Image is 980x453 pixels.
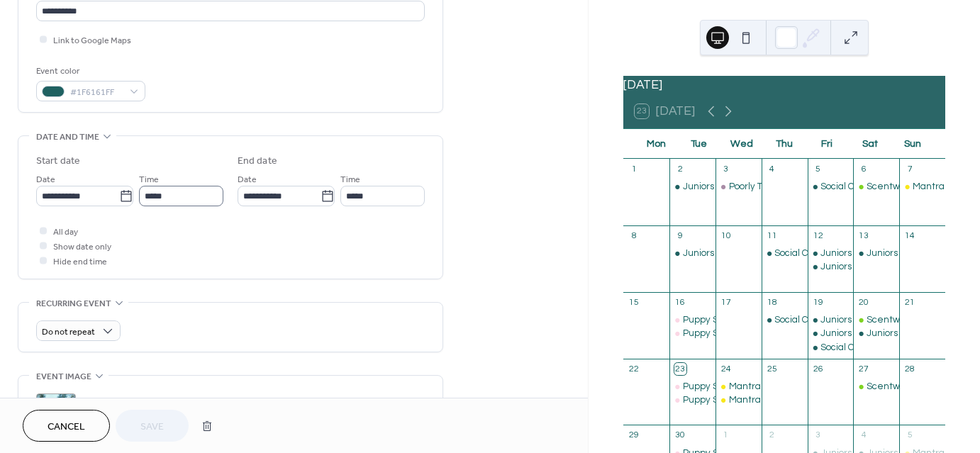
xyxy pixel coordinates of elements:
[812,163,824,175] div: 5
[820,260,870,273] div: Juniors C14
[853,180,899,193] div: Scentwork Taster
[766,230,778,242] div: 11
[23,410,110,442] button: Cancel
[720,129,763,158] div: Wed
[53,33,131,48] span: Link to Google Maps
[904,230,916,242] div: 14
[808,341,854,354] div: Social Club
[853,247,899,259] div: Juniors C15
[904,363,916,375] div: 28
[683,327,759,340] div: Puppy School C50
[848,129,891,158] div: Sat
[820,180,868,193] div: Social Club
[669,180,715,193] div: Juniors C13
[669,313,715,326] div: Puppy School C51
[774,247,822,259] div: Social Club
[720,230,732,242] div: 10
[763,129,806,158] div: Thu
[628,230,640,242] div: 8
[808,313,854,326] div: Juniors
[683,247,733,259] div: Juniors C13
[762,313,808,326] div: Social Club
[774,313,822,326] div: Social Club
[720,363,732,375] div: 24
[820,341,868,354] div: Social Club
[808,180,854,193] div: Social Club
[766,430,778,442] div: 2
[36,64,143,79] div: Event color
[820,327,870,340] div: Juniors C14
[677,129,720,158] div: Tue
[628,363,640,375] div: 22
[635,129,677,158] div: Mon
[36,172,55,187] span: Date
[669,380,715,393] div: Puppy School C51
[683,380,759,393] div: Puppy School C51
[238,154,277,169] div: End date
[899,180,945,193] div: Mantrailing
[812,230,824,242] div: 12
[715,180,762,193] div: Poorly Tummy Talk
[628,163,640,175] div: 1
[853,380,899,393] div: Scentwork Beginner Course
[891,129,934,158] div: Sun
[674,163,686,175] div: 2
[628,430,640,442] div: 29
[904,296,916,308] div: 21
[36,393,76,433] div: ;
[53,255,107,269] span: Hide end time
[858,163,870,175] div: 6
[766,163,778,175] div: 4
[729,180,807,193] div: Poorly Tummy Talk
[674,296,686,308] div: 16
[858,230,870,242] div: 13
[669,327,715,340] div: Puppy School C50
[36,369,91,384] span: Event image
[674,230,686,242] div: 9
[766,363,778,375] div: 25
[669,393,715,406] div: Puppy School C50
[720,430,732,442] div: 1
[812,430,824,442] div: 3
[853,327,899,340] div: Juniors C15
[674,363,686,375] div: 23
[669,247,715,259] div: Juniors C13
[858,363,870,375] div: 27
[715,380,762,393] div: Mantrailing
[715,393,762,406] div: Mantrailing
[853,313,899,326] div: Scentwork Beginner Course
[238,172,257,187] span: Date
[858,430,870,442] div: 4
[904,163,916,175] div: 7
[36,154,80,169] div: Start date
[820,247,852,259] div: Juniors
[858,296,870,308] div: 20
[36,130,99,145] span: Date and time
[729,393,779,406] div: Mantrailing
[683,393,759,406] div: Puppy School C50
[867,247,916,259] div: Juniors C15
[623,76,945,94] div: [DATE]
[720,296,732,308] div: 17
[720,163,732,175] div: 3
[53,240,111,255] span: Show date only
[628,296,640,308] div: 15
[36,296,111,311] span: Recurring event
[53,225,78,240] span: All day
[766,296,778,308] div: 18
[812,296,824,308] div: 19
[867,180,942,193] div: Scentwork Taster
[683,180,733,193] div: Juniors C13
[48,420,85,435] span: Cancel
[42,324,95,340] span: Do not repeat
[808,247,854,259] div: Juniors
[762,247,808,259] div: Social Club
[340,172,360,187] span: Time
[913,180,962,193] div: Mantrailing
[904,430,916,442] div: 5
[674,430,686,442] div: 30
[808,327,854,340] div: Juniors C14
[139,172,159,187] span: Time
[867,327,916,340] div: Juniors C15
